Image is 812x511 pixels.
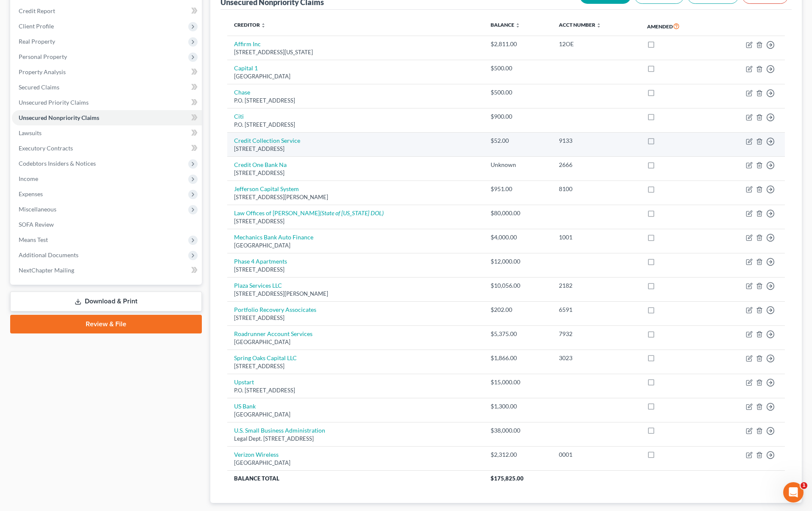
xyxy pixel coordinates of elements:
[19,53,67,60] span: Personal Property
[19,83,59,91] span: Secured Claims
[783,482,804,503] iframe: Intercom live chat
[515,23,520,28] i: unfold_more
[234,121,477,129] div: P.O. [STREET_ADDRESS]
[234,233,313,241] a: Mechanics Bank Auto Finance
[261,23,266,28] i: unfold_more
[234,386,477,394] div: P.O. [STREET_ADDRESS]
[10,315,202,333] a: Review & File
[559,330,633,338] div: 7932
[491,112,545,121] div: $900.00
[234,217,477,225] div: [STREET_ADDRESS]
[491,450,545,459] div: $2,312.00
[234,362,477,370] div: [STREET_ADDRESS]
[559,305,633,314] div: 6591
[19,236,48,243] span: Means Test
[19,221,54,228] span: SOFA Review
[234,403,256,410] a: US Bank
[234,306,316,313] a: Portfolio Recovery Associcates
[10,292,202,311] a: Download & Print
[234,145,477,153] div: [STREET_ADDRESS]
[234,64,258,72] a: Capital 1
[559,40,633,48] div: 12OE
[596,23,601,28] i: unfold_more
[559,161,633,169] div: 2666
[491,40,545,48] div: $2,811.00
[559,233,633,242] div: 1001
[19,251,78,258] span: Additional Documents
[491,161,545,169] div: Unknown
[234,22,266,28] a: Creditor unfold_more
[227,470,484,486] th: Balance Total
[12,217,202,232] a: SOFA Review
[491,305,545,314] div: $202.00
[801,482,807,489] span: 1
[234,97,477,105] div: P.O. [STREET_ADDRESS]
[640,17,713,36] th: Amended
[19,99,89,106] span: Unsecured Priority Claims
[19,190,43,197] span: Expenses
[234,282,282,289] a: Plaza Services LLC
[559,281,633,290] div: 2182
[491,475,524,482] span: $175,825.00
[234,378,254,386] a: Upstart
[559,22,601,28] a: Acct Number unfold_more
[234,72,477,81] div: [GEOGRAPHIC_DATA]
[491,378,545,386] div: $15,000.00
[234,435,477,443] div: Legal Dept. [STREET_ADDRESS]
[491,64,545,72] div: $500.00
[12,80,202,95] a: Secured Claims
[491,354,545,362] div: $1,866.00
[12,125,202,141] a: Lawsuits
[491,402,545,411] div: $1,300.00
[559,450,633,459] div: 0001
[491,281,545,290] div: $10,056.00
[12,3,202,19] a: Credit Report
[19,7,55,14] span: Credit Report
[234,354,297,361] a: Spring Oaks Capital LLC
[12,141,202,156] a: Executory Contracts
[491,257,545,266] div: $12,000.00
[234,161,287,168] a: Credit One Bank Na
[491,233,545,242] div: $4,000.00
[19,175,38,182] span: Income
[491,185,545,193] div: $951.00
[234,266,477,274] div: [STREET_ADDRESS]
[234,185,299,192] a: Jefferson Capital System
[234,427,325,434] a: U.S. Small Business Administration
[12,64,202,80] a: Property Analysis
[559,354,633,362] div: 3023
[234,169,477,177] div: [STREET_ADDRESS]
[19,206,56,213] span: Miscellaneous
[234,193,477,201] div: [STREET_ADDRESS][PERSON_NAME]
[234,258,287,265] a: Phase 4 Apartments
[19,160,96,167] span: Codebtors Insiders & Notices
[234,209,384,217] a: Law Offices of [PERSON_NAME](State of [US_STATE] DOL)
[19,267,74,274] span: NextChapter Mailing
[19,38,55,45] span: Real Property
[234,48,477,56] div: [STREET_ADDRESS][US_STATE]
[234,451,279,458] a: Verizon Wireless
[320,209,384,217] i: (State of [US_STATE] DOL)
[234,40,261,47] a: Affirm Inc
[491,209,545,217] div: $80,000.00
[234,411,477,419] div: [GEOGRAPHIC_DATA]
[19,114,99,121] span: Unsecured Nonpriority Claims
[234,242,477,250] div: [GEOGRAPHIC_DATA]
[12,95,202,110] a: Unsecured Priority Claims
[491,22,520,28] a: Balance unfold_more
[19,68,66,75] span: Property Analysis
[491,330,545,338] div: $5,375.00
[491,88,545,97] div: $500.00
[234,314,477,322] div: [STREET_ADDRESS]
[234,338,477,346] div: [GEOGRAPHIC_DATA]
[559,136,633,145] div: 9133
[19,22,54,30] span: Client Profile
[12,263,202,278] a: NextChapter Mailing
[19,129,42,136] span: Lawsuits
[559,185,633,193] div: 8100
[234,290,477,298] div: [STREET_ADDRESS][PERSON_NAME]
[234,459,477,467] div: [GEOGRAPHIC_DATA]
[491,426,545,435] div: $38,000.00
[234,113,244,120] a: Citi
[19,144,73,152] span: Executory Contracts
